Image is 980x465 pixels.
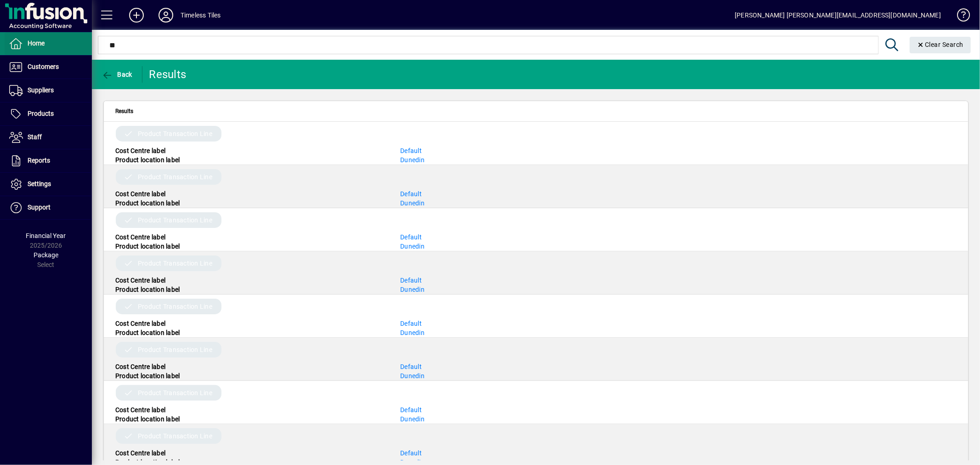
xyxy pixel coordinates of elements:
div: Product location label [108,414,393,424]
span: Product Transaction Line [138,172,212,181]
span: Settings [28,180,51,187]
span: Product Transaction Line [138,431,212,441]
span: Product Transaction Line [138,302,212,311]
div: Cost Centre label [108,448,393,458]
a: Default [400,277,422,284]
a: Default [400,363,422,370]
div: Cost Centre label [108,319,393,328]
span: Back [102,71,132,78]
a: Reports [5,149,92,172]
a: Knowledge Base [950,2,969,32]
a: Support [5,196,92,219]
span: Product Transaction Line [138,345,212,354]
div: Cost Centre label [108,232,393,242]
div: Product location label [108,285,393,294]
a: Default [400,190,422,198]
div: Product location label [108,155,393,164]
a: Home [5,32,92,55]
button: Profile [151,7,181,23]
div: Results [149,67,188,82]
div: Product location label [108,242,393,251]
a: Dunedin [400,156,425,164]
a: Products [5,102,92,125]
a: Default [400,406,422,414]
div: Cost Centre label [108,405,393,414]
span: Products [28,110,54,117]
a: Suppliers [5,79,92,102]
span: Reports [28,157,50,164]
span: Support [28,204,51,211]
span: Suppliers [28,86,54,94]
div: Timeless Tiles [181,8,221,23]
div: Product location label [108,198,393,208]
a: Default [400,147,422,154]
div: Cost Centre label [108,362,393,371]
span: Financial Year [26,232,66,239]
a: Dunedin [400,372,425,380]
span: Results [115,106,133,116]
span: Clear Search [917,41,964,48]
a: Staff [5,126,92,149]
a: Customers [5,56,92,79]
span: Product Transaction Line [138,259,212,268]
span: Product Transaction Line [138,388,212,397]
a: Dunedin [400,199,425,207]
a: Settings [5,173,92,196]
button: Back [99,66,135,83]
span: Product Transaction Line [138,129,212,138]
div: Product location label [108,371,393,380]
a: Default [400,233,422,241]
a: Dunedin [400,329,425,336]
span: Customers [28,63,59,70]
div: [PERSON_NAME] [PERSON_NAME][EMAIL_ADDRESS][DOMAIN_NAME] [735,8,941,23]
div: Product location label [108,328,393,337]
button: Clear [910,37,971,53]
div: Cost Centre label [108,146,393,155]
a: Dunedin [400,415,425,423]
app-page-header-button: Back [92,66,142,83]
a: Dunedin [400,286,425,293]
button: Add [122,7,151,23]
div: Cost Centre label [108,276,393,285]
div: Cost Centre label [108,189,393,198]
span: Product Transaction Line [138,215,212,225]
a: Default [400,449,422,457]
span: Package [34,251,58,259]
span: Staff [28,133,42,141]
a: Dunedin [400,243,425,250]
a: Default [400,320,422,327]
span: Home [28,40,45,47]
